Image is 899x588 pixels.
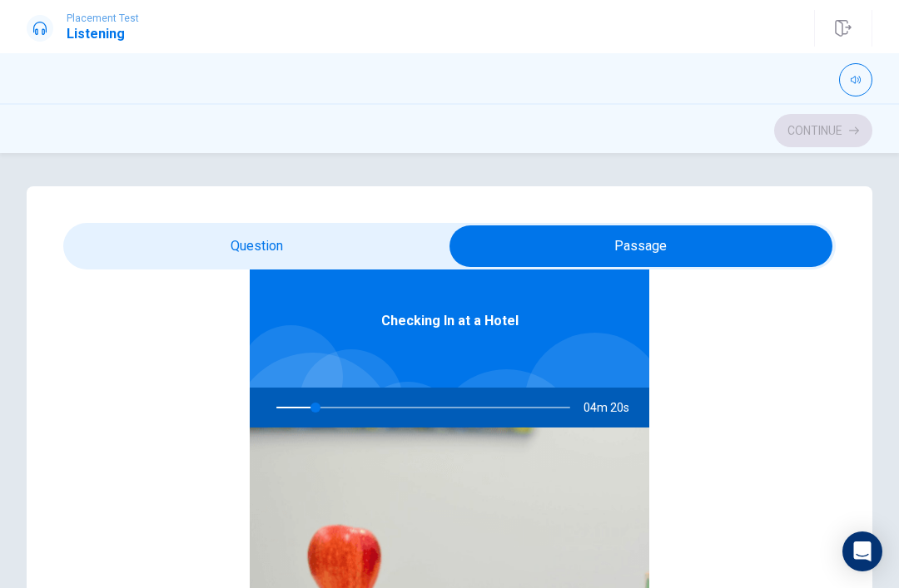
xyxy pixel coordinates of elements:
[381,311,519,331] span: Checking In at a Hotel
[842,531,882,571] div: Open Intercom Messenger
[67,24,139,44] h1: Listening
[584,388,643,427] span: 04m 20s
[67,12,139,24] span: Placement Test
